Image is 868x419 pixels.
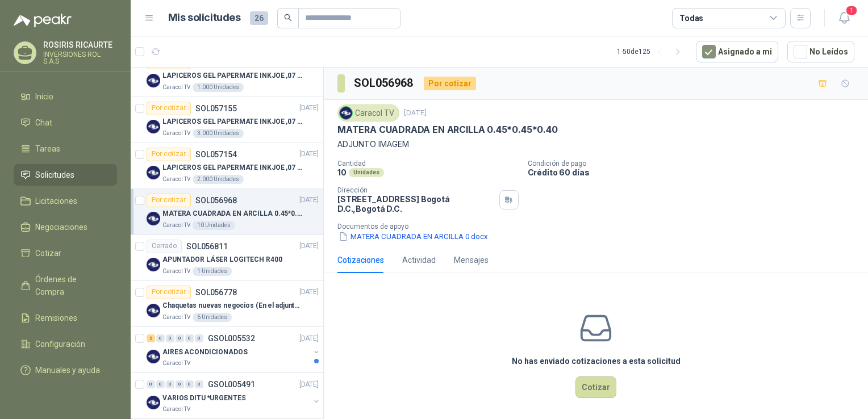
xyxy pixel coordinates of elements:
div: 6 Unidades [193,313,232,322]
p: ADJUNTO IMAGEM [337,138,854,150]
p: SOL057155 [195,104,237,112]
a: 0 0 0 0 0 0 GSOL005491[DATE] Company LogoVARIOS DITU *URGENTESCaracol TV [147,378,321,414]
h3: SOL056968 [354,74,415,92]
div: 2 [147,334,155,342]
p: Caracol TV [162,405,190,414]
p: Chaquetas nuevas negocios (En el adjunto mas informacion) [162,300,304,311]
div: 0 [156,380,165,388]
img: Company Logo [147,212,160,225]
div: Unidades [349,168,384,177]
a: Por cotizarSOL056968[DATE] Company LogoMATERA CUADRADA EN ARCILLA 0.45*0.45*0.40Caracol TV10 Unid... [131,189,323,235]
p: Caracol TV [162,313,190,322]
div: 0 [166,334,174,342]
p: [DATE] [299,287,319,298]
a: Por cotizarSOL056778[DATE] Company LogoChaquetas nuevas negocios (En el adjunto mas informacion)C... [131,281,323,327]
img: Company Logo [147,350,160,363]
p: INVERSIONES ROL S.A.S [43,51,117,65]
div: 3.000 Unidades [193,129,244,138]
a: Remisiones [14,307,117,329]
div: 0 [147,380,155,388]
div: Cerrado [147,240,182,253]
div: 0 [156,334,165,342]
div: 1 - 50 de 125 [617,43,687,61]
p: ROSIRIS RICAURTE [43,41,117,49]
div: 2.000 Unidades [193,175,244,184]
div: Cotizaciones [337,254,384,266]
p: SOL056811 [186,242,228,250]
div: Por cotizar [147,148,191,161]
img: Company Logo [340,107,352,119]
p: GSOL005532 [208,334,255,342]
span: Remisiones [35,312,77,324]
span: search [284,14,292,22]
p: Condición de pago [528,160,864,167]
img: Company Logo [147,74,160,87]
span: Chat [35,116,52,129]
p: MATERA CUADRADA EN ARCILLA 0.45*0.45*0.40 [162,208,304,219]
button: Cotizar [575,376,616,398]
a: Por cotizarSOL057156[DATE] Company LogoLAPICEROS GEL PAPERMATE INKJOE ,07 1 LOGO 1 TINTACaracol T... [131,51,323,97]
div: 0 [185,380,194,388]
p: Cantidad [337,160,519,167]
img: Company Logo [147,120,160,133]
span: Solicitudes [35,169,74,181]
p: LAPICEROS GEL PAPERMATE INKJOE ,07 1 LOGO 1 TINTA [162,116,304,127]
span: Inicio [35,90,53,103]
a: Órdenes de Compra [14,269,117,303]
p: SOL056778 [195,288,237,296]
div: Por cotizar [147,194,191,207]
p: AIRES ACONDICIONADOS [162,346,248,357]
p: VARIOS DITU *URGENTES [162,392,245,403]
p: [DATE] [299,241,319,252]
p: 10 [337,167,347,177]
div: 1 Unidades [193,267,232,276]
span: Manuales y ayuda [35,364,100,376]
div: 0 [195,334,203,342]
span: Órdenes de Compra [35,273,106,298]
div: 0 [176,380,184,388]
span: Configuración [35,338,85,350]
div: 0 [195,380,203,388]
p: LAPICEROS GEL PAPERMATE INKJOE ,07 1 LOGO 1 TINTA [162,70,304,81]
div: Por cotizar [147,102,191,115]
div: 10 Unidades [193,221,235,230]
p: [DATE] [299,333,319,343]
img: Company Logo [147,166,160,179]
span: Licitaciones [35,195,77,207]
span: Tareas [35,143,60,155]
div: Todas [679,12,703,24]
a: Manuales y ayuda [14,359,117,381]
p: Documentos de apoyo [337,223,863,231]
p: GSOL005491 [208,380,255,388]
div: Actividad [402,254,436,266]
a: 2 0 0 0 0 0 GSOL005532[DATE] Company LogoAIRES ACONDICIONADOSCaracol TV [147,332,321,368]
p: Caracol TV [162,267,190,276]
a: Negociaciones [14,216,117,238]
button: No Leídos [787,41,854,62]
h3: No has enviado cotizaciones a esta solicitud [512,355,681,367]
div: 0 [166,380,174,388]
p: [DATE] [299,195,319,206]
button: MATERA CUADRADA EN ARCILLA 0.docx [337,231,489,242]
p: Crédito 60 días [528,167,864,177]
div: Por cotizar [147,286,191,299]
p: [DATE] [299,379,319,389]
h1: Mis solicitudes [168,10,241,26]
div: Por cotizar [424,77,476,90]
div: 0 [176,334,184,342]
img: Company Logo [147,396,160,409]
a: Por cotizarSOL057155[DATE] Company LogoLAPICEROS GEL PAPERMATE INKJOE ,07 1 LOGO 1 TINTACaracol T... [131,97,323,143]
a: Configuración [14,333,117,355]
img: Logo peakr [14,14,72,27]
div: 1.000 Unidades [193,83,244,92]
p: Dirección [337,186,495,194]
img: Company Logo [147,258,160,271]
p: Caracol TV [162,129,190,138]
a: CerradoSOL056811[DATE] Company LogoAPUNTADOR LÁSER LOGITECH R400Caracol TV1 Unidades [131,235,323,281]
p: Caracol TV [162,83,190,92]
p: APUNTADOR LÁSER LOGITECH R400 [162,254,282,265]
p: [DATE] [404,108,427,119]
button: 1 [834,8,854,28]
a: Cotizar [14,242,117,264]
a: Solicitudes [14,164,117,186]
